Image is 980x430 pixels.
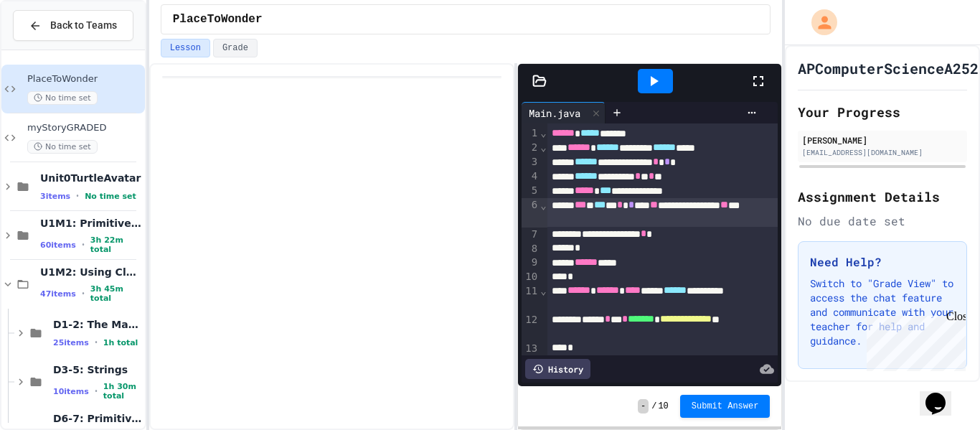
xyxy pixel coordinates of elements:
[522,102,606,123] div: Main.java
[680,395,771,418] button: Submit Answer
[95,385,98,397] span: •
[658,401,668,412] span: 10
[540,285,547,296] span: Fold line
[85,192,136,201] span: No time set
[40,289,76,299] span: 47 items
[82,288,85,299] span: •
[40,172,142,184] span: Unit0TurtleAvatar
[810,253,955,271] h3: Need Help?
[522,184,540,198] div: 5
[692,401,759,412] span: Submit Answer
[213,39,258,57] button: Grade
[53,412,142,425] span: D6-7: Primitive and Object Types
[522,228,540,242] div: 7
[525,359,590,379] div: History
[638,399,649,413] span: -
[82,239,85,251] span: •
[40,192,70,201] span: 3 items
[796,6,841,39] div: My Account
[920,373,966,416] iframe: chat widget
[540,200,547,211] span: Fold line
[103,382,142,401] span: 1h 30m total
[27,140,98,154] span: No time set
[522,198,540,227] div: 6
[522,106,588,121] div: Main.java
[40,217,142,230] span: U1M1: Primitives, Variables, Basic I/O
[522,270,540,284] div: 10
[53,338,89,347] span: 25 items
[95,337,98,348] span: •
[40,240,76,250] span: 60 items
[103,338,138,347] span: 1h total
[798,212,967,230] div: No due date set
[522,284,540,313] div: 11
[651,401,656,412] span: /
[522,342,540,356] div: 13
[522,313,540,342] div: 12
[90,284,142,303] span: 3h 45m total
[802,147,963,158] div: [EMAIL_ADDRESS][DOMAIN_NAME]
[6,6,99,91] div: Chat with us now!Close
[76,190,79,202] span: •
[802,134,963,146] div: [PERSON_NAME]
[522,155,540,169] div: 3
[53,318,142,331] span: D1-2: The Math Class
[522,141,540,155] div: 2
[27,91,98,105] span: No time set
[50,18,117,33] span: Back to Teams
[540,127,547,139] span: Fold line
[27,122,142,134] span: myStoryGRADED
[173,11,263,28] span: PlaceToWonder
[27,73,142,85] span: PlaceToWonder
[40,266,142,279] span: U1M2: Using Classes and Objects
[798,187,967,207] h2: Assignment Details
[53,387,89,396] span: 10 items
[540,141,547,153] span: Fold line
[861,310,966,371] iframe: chat widget
[90,235,142,254] span: 3h 22m total
[522,126,540,141] div: 1
[798,102,967,122] h2: Your Progress
[810,276,955,348] p: Switch to "Grade View" to access the chat feature and communicate with your teacher for help and ...
[13,10,133,41] button: Back to Teams
[522,242,540,256] div: 8
[161,39,210,57] button: Lesson
[522,169,540,184] div: 4
[522,256,540,270] div: 9
[53,363,142,376] span: D3-5: Strings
